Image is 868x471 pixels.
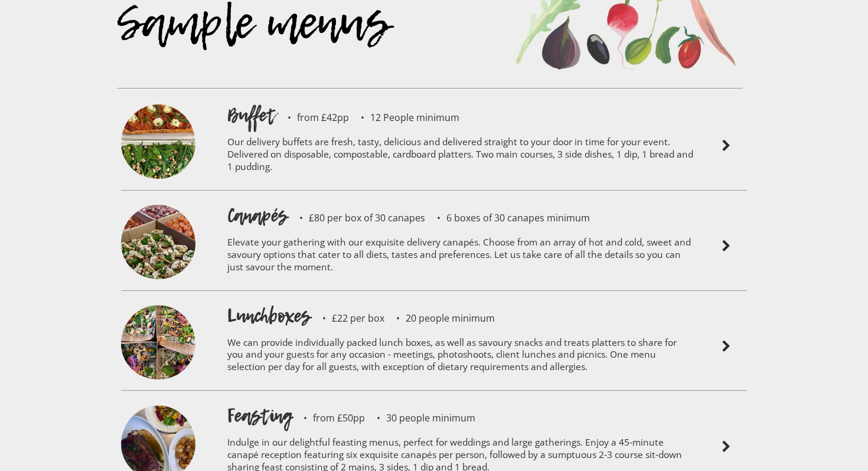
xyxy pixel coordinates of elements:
[227,403,292,429] h1: Feasting
[292,413,365,423] p: from £50pp
[276,113,349,122] p: from £42pp
[227,329,694,385] p: We can provide individually packed lunch boxes, as well as savoury snacks and treats platters to ...
[227,303,311,329] h1: Lunchboxes
[117,16,502,88] div: Sample menus
[384,313,495,323] p: 20 people minimum
[425,213,590,223] p: 6 boxes of 30 canapes minimum
[227,228,694,284] p: Elevate your gathering with our exquisite delivery canapés. Choose from an array of hot and cold,...
[311,313,384,323] p: £22 per box
[227,128,694,184] p: Our delivery buffets are fresh, tasty, delicious and delivered straight to your door in time for ...
[288,213,425,223] p: £80 per box of 30 canapes
[227,202,288,228] h1: Canapés
[365,413,475,423] p: 30 people minimum
[349,113,459,122] p: 12 People minimum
